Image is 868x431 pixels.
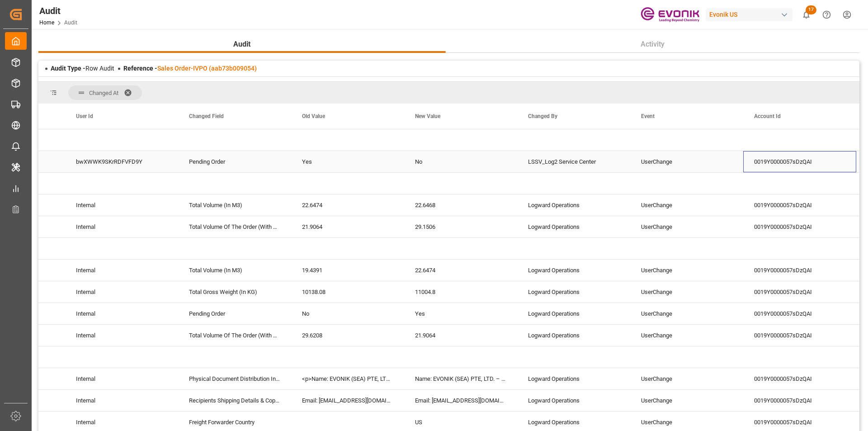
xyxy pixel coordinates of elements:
div: 0019Y0000057sDzQAI [743,260,856,281]
div: 0019Y0000057sDzQAI [743,325,856,346]
div: Logward Operations [517,260,630,281]
button: Audit [38,36,446,53]
span: Reference - [123,65,257,72]
div: Recipients Shipping Details & Copy Of Documents [178,390,291,411]
span: Changed By [528,113,557,119]
span: Changed At [89,90,118,96]
div: Internal [65,281,178,303]
div: 29.6208 [291,325,404,346]
div: UserChange [630,368,743,389]
span: Event [641,113,655,119]
div: 22.6474 [404,260,517,281]
div: Internal [65,260,178,281]
span: Account Id [754,113,781,119]
div: 22.6474 [291,194,404,216]
div: 19.4391 [291,260,404,281]
div: UserChange [630,325,743,346]
img: Evonik-brand-mark-Deep-Purple-RGB.jpeg_1700498283.jpeg [641,7,699,23]
div: UserChange [630,281,743,303]
div: UserChange [630,260,743,281]
span: Audit [230,39,254,50]
div: UserChange [630,216,743,237]
div: Pending Order [178,151,291,172]
div: Internal [65,368,178,389]
div: Logward Operations [517,194,630,216]
div: Total Volume (In M3) [178,260,291,281]
div: 10138.08 [291,281,404,303]
div: UserChange [630,151,743,172]
a: Sales Order-IVPO (aab73b009054) [157,65,257,72]
div: 0019Y0000057sDzQAI [743,390,856,411]
div: 0019Y0000057sDzQAI [743,194,856,216]
div: UserChange [630,194,743,216]
div: Pending Order [178,303,291,324]
div: Total Gross Weight (In KG) [178,281,291,303]
div: Logward Operations [517,368,630,389]
div: UserChange [630,390,743,411]
div: Evonik US [706,8,793,21]
div: 29.1506 [404,216,517,237]
div: 0019Y0000057sDzQAI [743,216,856,237]
div: Email: [EMAIL_ADDRESS][DOMAIN_NAME],Email: [EMAIL_ADDRESS][DOMAIN_NAME],Email: [PERSON_NAME][EMAI... [291,390,404,411]
span: User Id [76,113,93,119]
div: bwXWWK9SKrRDFVFD9Y [65,151,178,172]
div: No [404,151,517,172]
div: Physical Document Distribution Instruction [178,368,291,389]
div: Total Volume (In M3) [178,194,291,216]
div: LSSV_Log2 Service Center [517,151,630,172]
div: Yes [291,151,404,172]
div: <p>Name: EVONIK (SEA) PTE, LTD. – DIVISION PMD<br>C/O POH [PERSON_NAME] LOGISTICS LIMITED<br>Stre... [291,368,404,389]
div: Row Audit [51,64,114,73]
button: Evonik US [706,6,796,23]
div: Email: [EMAIL_ADDRESS][DOMAIN_NAME],Email: [PERSON_NAME][EMAIL_ADDRESS][PERSON_NAME][DOMAIN_NAME]... [404,390,517,411]
div: Total Volume Of The Order (With Stackability) (M3) [178,325,291,346]
div: No [291,303,404,324]
div: Internal [65,325,178,346]
div: Yes [404,303,517,324]
div: 0019Y0000057sDzQAI [743,281,856,303]
div: 0019Y0000057sDzQAI [743,368,856,389]
button: Help Center [816,5,837,25]
span: New Value [415,113,440,119]
div: Logward Operations [517,325,630,346]
span: Old Value [302,113,325,119]
div: 0019Y0000057sDzQAI [743,151,856,172]
div: 21.9064 [291,216,404,237]
span: 17 [806,5,816,14]
div: 11004.8 [404,281,517,303]
span: Changed Field [189,113,224,119]
a: Home [39,19,54,26]
div: Audit [39,4,77,18]
span: Audit Type - [51,65,85,72]
span: Activity [637,39,668,50]
div: Logward Operations [517,390,630,411]
div: Internal [65,216,178,237]
div: Logward Operations [517,303,630,324]
div: Logward Operations [517,216,630,237]
div: Logward Operations [517,281,630,303]
div: Internal [65,194,178,216]
div: Internal [65,303,178,324]
div: Total Volume Of The Order (With Stackability) (M3) [178,216,291,237]
div: 22.6468 [404,194,517,216]
div: Name: EVONIK (SEA) PTE, LTD. – DIVISION PMD C/O POH [PERSON_NAME] LOGISTICS LIMITED Street: [STRE... [404,368,517,389]
div: 21.9064 [404,325,517,346]
button: Activity [446,36,860,53]
div: UserChange [630,303,743,324]
div: Internal [65,390,178,411]
button: show 17 new notifications [796,5,816,25]
div: 0019Y0000057sDzQAI [743,303,856,324]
